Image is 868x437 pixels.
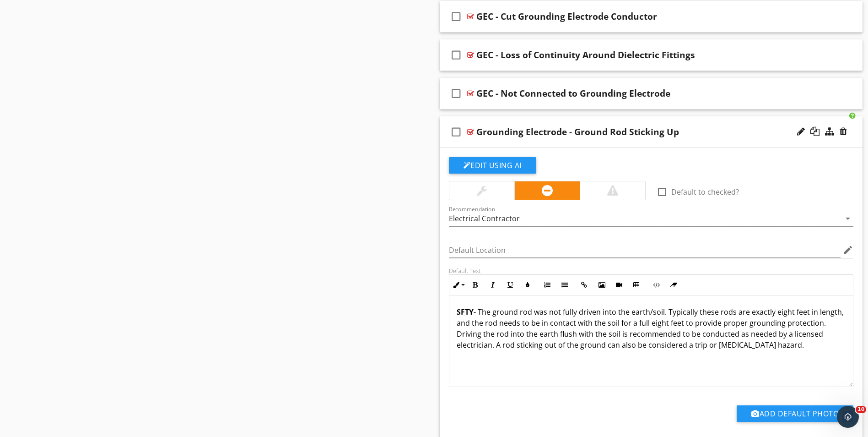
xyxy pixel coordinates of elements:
[476,88,670,99] div: GEC - Not Connected to Grounding Electrode
[457,306,846,350] p: - The ground rod was not fully driven into the earth/soil. Typically these rods are exactly eight...
[449,121,464,143] i: check_box_outline_blank
[837,406,859,428] iframe: Intercom live chat
[449,44,464,66] i: check_box_outline_blank
[628,276,645,294] button: Insert Table
[476,49,695,60] div: GEC - Loss of Continuity Around Dielectric Fittings
[476,126,679,137] div: Grounding Electrode - Ground Rod Sticking Up
[449,243,841,258] input: Default Location
[647,276,665,294] button: Code View
[449,267,854,274] div: Default Text
[665,276,682,294] button: Clear Formatting
[671,187,739,197] label: Default to checked?
[501,276,519,294] button: Underline (Ctrl+U)
[449,82,464,104] i: check_box_outline_blank
[484,276,501,294] button: Italic (Ctrl+I)
[449,276,467,294] button: Inline Style
[449,5,464,27] i: check_box_outline_blank
[467,276,484,294] button: Bold (Ctrl+B)
[737,405,853,422] button: Add Default Photo
[842,213,853,224] i: arrow_drop_down
[449,157,536,174] button: Edit Using AI
[539,276,556,294] button: Ordered List
[449,214,520,223] div: Electrical Contractor
[842,245,853,256] i: edit
[856,406,866,413] span: 10
[457,307,474,317] strong: SFTY
[519,276,536,294] button: Colors
[476,11,657,22] div: GEC - Cut Grounding Electrode Conductor
[610,276,628,294] button: Insert Video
